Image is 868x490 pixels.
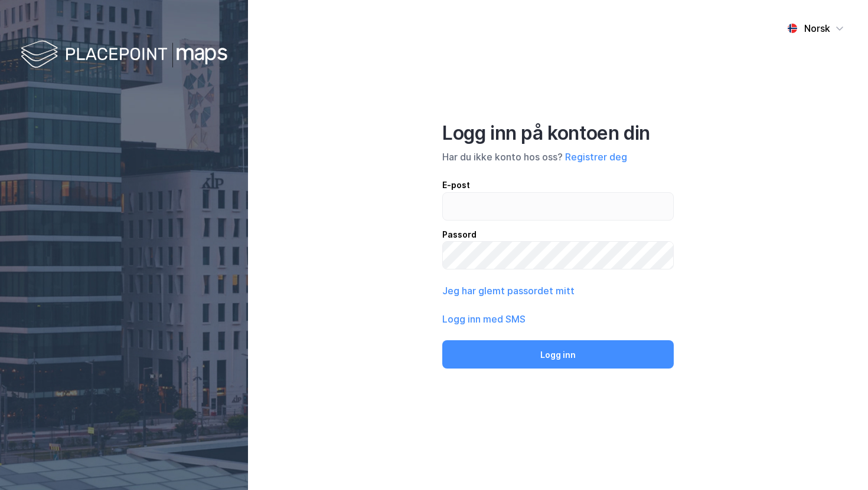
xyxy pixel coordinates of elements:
div: E-post [442,178,674,192]
button: Registrer deg [565,150,627,164]
img: logo-white.f07954bde2210d2a523dddb988cd2aa7.svg [21,38,227,73]
button: Logg inn med SMS [442,312,526,326]
div: Har du ikke konto hos oss? [442,150,674,164]
div: Norsk [804,21,830,35]
button: Logg inn [442,340,674,369]
div: Logg inn på kontoen din [442,121,674,145]
div: Passord [442,228,674,242]
button: Jeg har glemt passordet mitt [442,284,575,298]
